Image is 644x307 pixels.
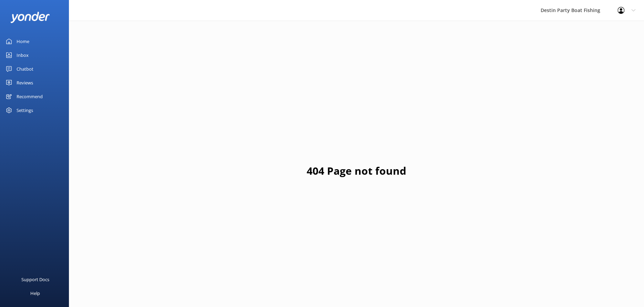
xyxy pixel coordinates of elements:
[17,90,43,103] div: Recommend
[10,12,50,23] img: yonder-white-logo.png
[17,76,33,90] div: Reviews
[307,163,406,179] h1: 404 Page not found
[17,48,29,62] div: Inbox
[17,34,29,48] div: Home
[21,273,49,286] div: Support Docs
[17,103,33,117] div: Settings
[30,286,40,300] div: Help
[17,62,33,76] div: Chatbot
